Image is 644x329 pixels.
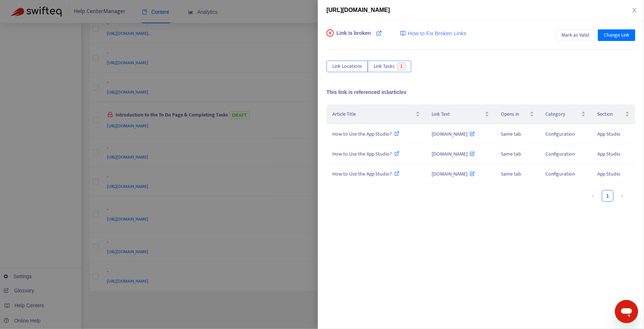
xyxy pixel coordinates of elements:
[332,62,362,70] span: Link Locations
[368,61,411,72] button: Link Tasks1
[597,130,620,138] span: App Studio
[587,190,599,202] li: Previous Page
[495,104,540,124] th: Opens in
[556,29,595,41] button: Mark as Valid
[501,150,521,158] span: Same tab
[332,150,392,158] span: How to Use the App Studio?
[327,104,426,124] th: Article Title
[501,170,521,178] span: Same tab
[332,170,392,178] span: How to Use the App Studio?
[620,194,624,198] span: right
[616,190,628,202] button: right
[432,110,483,118] span: Link Text
[615,300,638,323] iframe: Button to launch messaging window
[540,104,591,124] th: Category
[602,190,614,202] li: 1
[546,110,580,118] span: Category
[546,170,575,178] span: Configuration
[400,30,406,36] img: image-link
[630,7,640,14] button: Close
[327,29,334,37] span: close-circle
[327,7,390,13] span: [URL][DOMAIN_NAME]
[332,130,392,138] span: How to Use the App Studio?
[374,62,395,70] span: Link Tasks
[432,170,475,178] span: [DOMAIN_NAME]
[398,62,406,70] span: 1
[432,130,475,138] span: [DOMAIN_NAME]
[400,29,466,38] a: How to Fix Broken Links
[408,29,466,38] span: How to Fix Broken Links
[501,130,521,138] span: Same tab
[501,110,528,118] span: Opens in
[426,104,495,124] th: Link Text
[632,7,637,13] span: close
[562,31,590,39] span: Mark as Valid
[597,110,624,118] span: Section
[598,29,635,41] button: Change Link
[616,190,628,202] li: Next Page
[546,130,575,138] span: Configuration
[337,29,371,44] span: Link is broken
[327,89,407,95] span: This link is referenced in 3 articles
[604,31,630,39] span: Change Link
[587,190,599,202] button: left
[332,110,414,118] span: Article Title
[432,150,475,158] span: [DOMAIN_NAME]
[327,61,368,72] button: Link Locations
[602,190,613,201] a: 1
[591,104,635,124] th: Section
[597,150,620,158] span: App Studio
[597,170,620,178] span: App Studio
[546,150,575,158] span: Configuration
[591,194,595,198] span: left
